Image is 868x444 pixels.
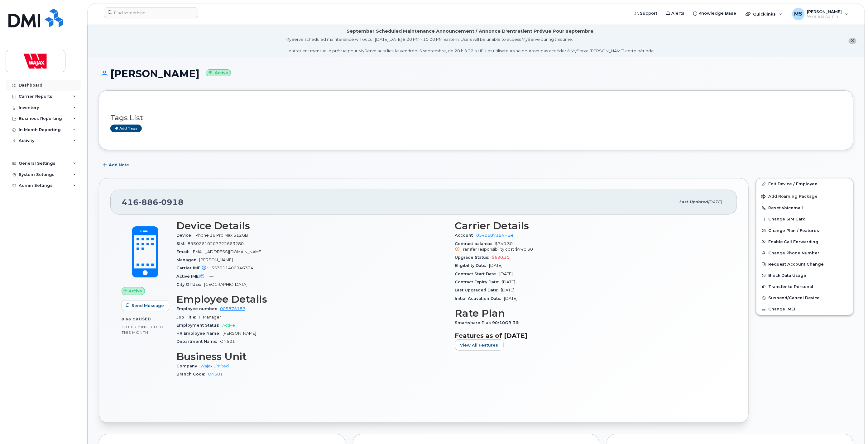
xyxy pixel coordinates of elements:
[122,325,141,329] span: 10.00 GB
[204,282,247,287] span: [GEOGRAPHIC_DATA]
[756,259,853,270] button: Request Account Change
[455,332,726,339] h3: Features as of [DATE]
[455,255,492,260] span: Upgrade Status
[501,288,515,292] span: [DATE]
[756,270,853,281] button: Block Data Usage
[176,249,192,254] span: Email
[756,178,853,190] a: Edit Device / Employee
[455,263,489,268] span: Eligibility Date
[460,342,498,348] span: View All Features
[756,225,853,236] button: Change Plan / Features
[129,288,142,294] span: Active
[176,364,200,368] span: Company
[176,323,222,328] span: Employment Status
[110,114,842,122] h3: Tags List
[132,303,164,309] span: Send Message
[176,220,448,231] h3: Device Details
[756,281,853,292] button: Transfer to Personal
[209,274,213,279] span: —
[500,272,513,276] span: [DATE]
[477,233,516,238] a: 0549687184 - Bell
[176,266,211,270] span: Carrier IMEI
[110,125,142,132] a: Add tags
[176,372,208,376] span: Branch Code
[199,257,233,262] span: [PERSON_NAME]
[455,320,522,325] span: Smartshare Plus 90/10GB 36
[347,28,594,35] div: September Scheduled Maintenance Announcement / Annonce D'entretient Prévue Pour septembre
[455,308,726,319] h3: Rate Plan
[176,315,199,319] span: Job Title
[516,247,533,252] span: $740.30
[176,233,194,238] span: Device
[139,317,151,321] span: used
[756,190,853,202] button: Add Roaming Package
[176,282,204,287] span: City Of Use
[768,296,820,300] span: Suspend/Cancel Device
[679,200,708,204] span: Last updated
[489,263,503,268] span: [DATE]
[139,197,158,207] span: 886
[756,202,853,214] button: Reset Voicemail
[122,197,184,207] span: 416
[176,294,448,305] h3: Employee Details
[99,68,853,79] h1: [PERSON_NAME]
[109,162,129,168] span: Add Note
[200,364,229,368] a: Wajax Limited
[502,280,516,284] span: [DATE]
[99,159,134,171] button: Add Note
[455,296,504,301] span: Initial Activation Date
[223,331,256,336] span: [PERSON_NAME]
[194,233,248,238] span: iPhone 16 Pro Max 512GB
[222,323,235,328] span: Active
[455,241,495,246] span: Contract balance
[756,248,853,259] button: Change Phone Number
[122,300,169,311] button: Send Message
[176,306,220,311] span: Employee number
[756,236,853,248] button: Enable Call Forwarding
[455,280,502,284] span: Contract Expiry Date
[211,266,253,270] span: 353911400946324
[285,36,655,54] div: MyServe scheduled maintenance will occur [DATE][DATE] 8:00 PM - 10:00 PM Eastern. Users will be u...
[768,239,819,244] span: Enable Call Forwarding
[158,197,184,207] span: 0918
[461,247,514,252] span: Transfer responsibility cost
[192,249,262,254] span: [EMAIL_ADDRESS][DOMAIN_NAME]
[455,272,500,276] span: Contract Start Date
[208,372,223,376] a: ON501
[122,324,164,335] span: included this month
[176,241,188,246] span: SIM
[504,296,518,301] span: [DATE]
[220,306,245,311] a: 005875187
[122,317,139,321] span: 8.66 GB
[708,200,722,204] span: [DATE]
[176,331,223,336] span: HR Employee Name
[768,228,819,233] span: Change Plan / Features
[176,339,220,344] span: Department Name
[756,292,853,304] button: Suspend/Cancel Device
[455,241,726,253] span: $740.30
[492,255,510,260] span: $690.30
[756,304,853,315] button: Change IMEI
[756,214,853,225] button: Change SIM Card
[199,315,221,319] span: IT Manager
[455,339,504,351] button: View All Features
[455,233,477,238] span: Account
[455,288,501,292] span: Last Upgraded Date
[206,69,231,77] small: Active
[849,38,856,44] button: close notification
[176,257,199,262] span: Manager
[455,220,726,231] h3: Carrier Details
[176,351,448,362] h3: Business Unit
[176,274,209,279] span: Active IMEI
[188,241,244,246] span: 89302610207722663280
[220,339,235,344] span: ON501
[761,194,818,200] span: Add Roaming Package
